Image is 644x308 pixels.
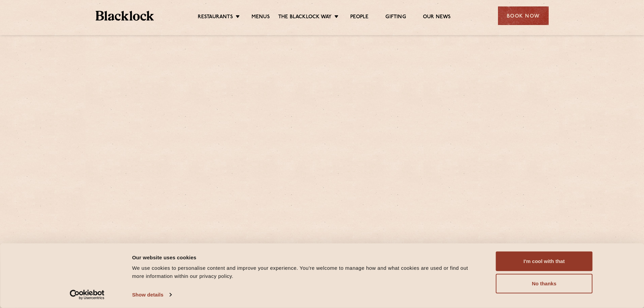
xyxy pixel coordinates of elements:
[496,252,593,271] button: I'm cool with that
[385,14,406,21] a: Gifting
[350,14,368,21] a: People
[496,274,593,293] button: No thanks
[132,264,481,280] div: We use cookies to personalise content and improve your experience. You're welcome to manage how a...
[498,6,549,25] div: Book Now
[132,290,171,300] a: Show details
[423,14,451,21] a: Our News
[278,14,332,21] a: The Blacklock Way
[57,290,117,300] a: Usercentrics Cookiebot - opens in a new window
[132,253,481,261] div: Our website uses cookies
[252,14,270,21] a: Menus
[198,14,233,21] a: Restaurants
[96,11,154,21] img: BL_Textured_Logo-footer-cropped.svg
